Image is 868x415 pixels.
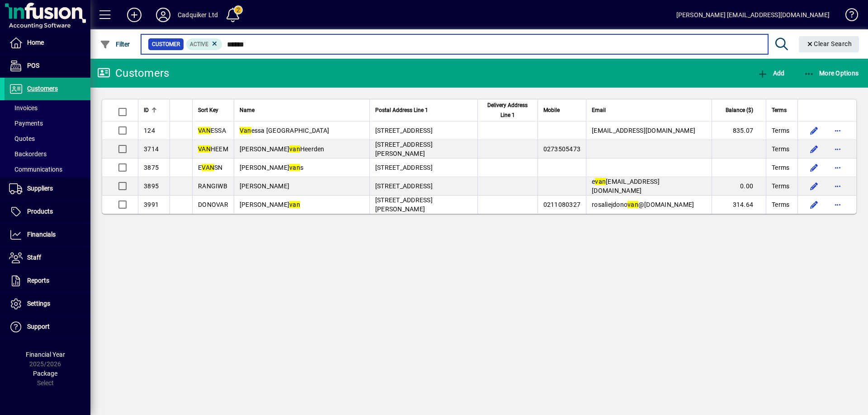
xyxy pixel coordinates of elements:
[676,8,830,22] div: [PERSON_NAME] [EMAIL_ADDRESS][DOMAIN_NAME]
[804,70,859,77] span: More Options
[5,146,90,162] a: Backorders
[755,65,787,81] button: Add
[375,182,433,190] span: [STREET_ADDRESS]
[190,41,208,47] span: Active
[717,105,761,115] div: Balance ($)
[289,145,300,153] em: van
[592,105,706,115] div: Email
[807,197,821,212] button: Edit
[543,105,581,115] div: Mobile
[483,100,532,120] span: Delivery Address Line 1
[726,105,753,115] span: Balance ($)
[240,182,289,190] span: [PERSON_NAME]
[592,127,695,134] span: [EMAIL_ADDRESS][DOMAIN_NAME]
[5,131,90,146] a: Quotes
[202,164,214,171] em: VAN
[5,270,90,292] a: Reports
[198,127,211,134] em: VAN
[830,123,845,138] button: More options
[375,196,433,213] span: [STREET_ADDRESS][PERSON_NAME]
[830,197,845,212] button: More options
[27,85,58,92] span: Customers
[772,200,789,209] span: Terms
[772,145,789,154] span: Terms
[772,163,789,172] span: Terms
[144,201,159,208] span: 3991
[240,127,329,134] span: essa [GEOGRAPHIC_DATA]
[186,38,222,50] mat-chip: Activation Status: Active
[33,370,57,377] span: Package
[198,145,228,153] span: HEEM
[240,127,251,134] em: Van
[144,182,159,190] span: 3895
[772,182,789,191] span: Terms
[543,201,581,208] span: 0211080327
[807,142,821,156] button: Edit
[5,224,90,246] a: Financials
[27,208,53,215] span: Products
[144,145,159,153] span: 3714
[27,185,53,192] span: Suppliers
[289,164,300,171] em: van
[149,7,178,23] button: Profile
[198,201,228,208] span: DONOVAR
[198,105,218,115] span: Sort Key
[240,105,364,115] div: Name
[5,32,90,54] a: Home
[27,39,44,46] span: Home
[5,55,90,77] a: POS
[289,201,300,208] em: van
[9,150,47,158] span: Backorders
[772,126,789,135] span: Terms
[807,160,821,175] button: Edit
[5,247,90,269] a: Staff
[144,105,164,115] div: ID
[375,164,433,171] span: [STREET_ADDRESS]
[198,127,226,134] span: ESSA
[757,70,784,77] span: Add
[543,105,560,115] span: Mobile
[772,105,787,115] span: Terms
[240,164,303,171] span: [PERSON_NAME] s
[27,62,39,69] span: POS
[198,182,227,190] span: RANGIWB
[807,179,821,193] button: Edit
[543,145,581,153] span: 0273505473
[5,116,90,131] a: Payments
[240,201,300,208] span: [PERSON_NAME]
[27,254,41,261] span: Staff
[27,300,50,307] span: Settings
[9,120,43,127] span: Payments
[802,65,861,81] button: More Options
[592,201,694,208] span: rosaliejdono @[DOMAIN_NAME]
[592,105,606,115] span: Email
[240,105,255,115] span: Name
[9,166,62,173] span: Communications
[595,178,606,185] em: van
[5,316,90,338] a: Support
[144,164,159,171] span: 3875
[712,121,766,140] td: 835.07
[839,2,857,31] a: Knowledge Base
[9,135,35,142] span: Quotes
[807,123,821,138] button: Edit
[806,40,852,47] span: Clear Search
[712,177,766,196] td: 0.00
[26,351,65,358] span: Financial Year
[240,145,325,153] span: [PERSON_NAME] Heerden
[198,145,211,153] em: VAN
[198,164,223,171] span: E SN
[97,66,169,80] div: Customers
[27,231,56,238] span: Financials
[830,179,845,193] button: More options
[5,100,90,116] a: Invoices
[27,323,50,330] span: Support
[178,8,218,22] div: Cadquiker Ltd
[120,7,149,23] button: Add
[5,201,90,223] a: Products
[712,196,766,214] td: 314.64
[375,127,433,134] span: [STREET_ADDRESS]
[627,201,638,208] em: van
[98,36,132,52] button: Filter
[5,162,90,177] a: Communications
